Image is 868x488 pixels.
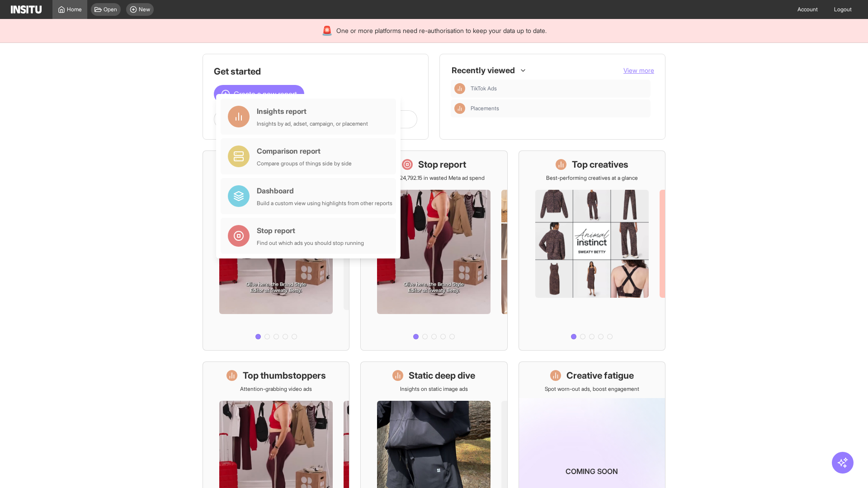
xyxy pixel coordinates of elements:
span: TikTok Ads [471,85,647,92]
div: Insights [454,83,465,94]
div: Find out which ads you should stop running [257,239,364,247]
a: Stop reportSave £24,792.15 in wasted Meta ad spend [360,150,507,351]
div: 🚨 [321,24,333,37]
img: Logo [11,5,42,14]
h1: Top creatives [572,158,628,171]
a: What's live nowSee all active ads instantly [203,150,349,351]
div: Insights by ad, adset, campaign, or placement [257,120,368,127]
span: Placements [471,105,499,112]
p: Attention-grabbing video ads [240,385,312,393]
div: Insights [454,103,465,114]
button: View more [623,66,654,75]
span: Placements [471,105,647,112]
h1: Stop report [418,158,466,171]
div: Dashboard [257,185,392,196]
a: Top creativesBest-performing creatives at a glance [519,150,665,351]
p: Best-performing creatives at a glance [546,174,638,182]
div: Build a custom view using highlights from other reports [257,200,392,207]
span: View more [623,66,654,74]
button: Create a new report [214,85,304,103]
p: Insights on static image ads [400,385,468,393]
h1: Get started [214,65,417,78]
span: Create a new report [234,89,297,99]
h1: Static deep dive [409,369,475,382]
p: Save £24,792.15 in wasted Meta ad spend [383,174,485,182]
h1: Top thumbstoppers [243,369,326,382]
span: TikTok Ads [471,85,497,92]
span: Open [104,6,117,13]
span: Home [67,6,82,13]
div: Comparison report [257,145,352,156]
div: Compare groups of things side by side [257,160,352,167]
span: One or more platforms need re-authorisation to keep your data up to date. [336,26,547,35]
div: Insights report [257,106,368,117]
div: Stop report [257,225,364,236]
span: New [139,6,150,13]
